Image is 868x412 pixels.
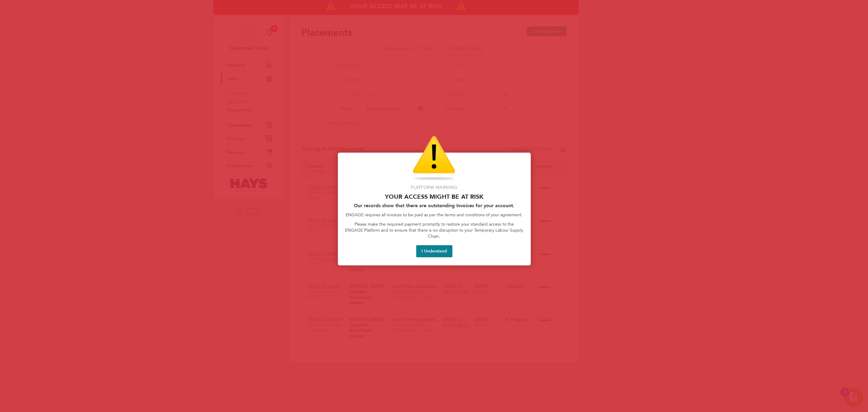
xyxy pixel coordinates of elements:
p: Your access might be at risk [345,193,524,200]
p: ENGAGE requires all invoices to be paid as per the terms and conditions of your agreement. [345,212,524,218]
p: Please make the required payment promptly to restore your standard access to the ENGAGE Platform ... [345,221,524,239]
h2: Our records show that there are outstanding Invoices for your account. [345,203,524,208]
div: Access At Risk [338,153,531,265]
button: I Understand [416,245,452,257]
p: Platform Warning [345,185,524,191]
img: Warning Icon [413,136,455,181]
